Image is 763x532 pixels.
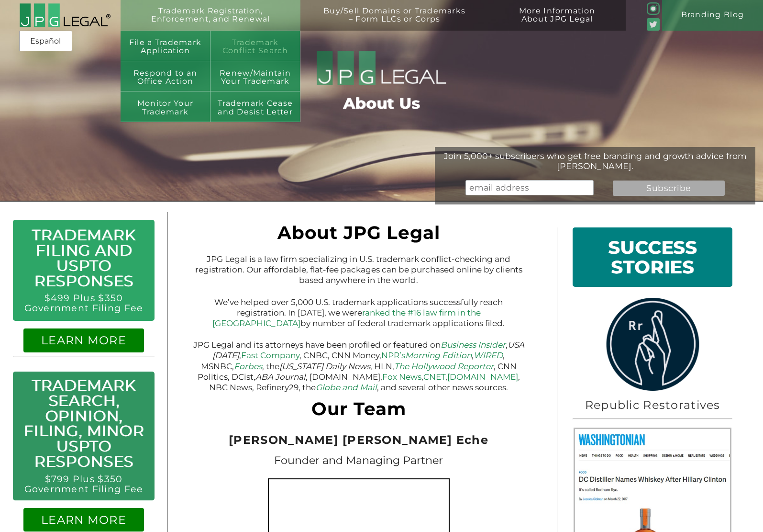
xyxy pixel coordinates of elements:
[121,61,210,92] a: Respond to an Office Action
[191,340,527,392] p: JPG Legal and its attorneys have been profiled or featured on , , , CNBC, CNN Money, , , MSNBC, ,...
[647,2,660,15] img: glyph-logo_May2016-green3-90.png
[613,181,725,196] input: Subscribe
[405,351,472,360] em: Morning Edition
[128,7,293,37] a: Trademark Registration,Enforcement, and Renewal
[24,473,144,495] a: $799 Plus $350 Government Filing Fee
[423,372,445,382] a: CNET
[465,180,594,195] input: email address
[212,340,524,360] em: USA [DATE]
[394,362,494,371] a: The Hollywood Reporter
[229,433,488,447] span: [PERSON_NAME] [PERSON_NAME] Eche
[279,362,370,371] em: [US_STATE] Daily News
[435,151,755,171] div: Join 5,000+ subscribers who get free branding and growth advice from [PERSON_NAME].
[121,31,210,61] a: File a Trademark Application
[300,7,488,37] a: Buy/Sell Domains or Trademarks– Form LLCs or Corps
[191,297,527,328] p: We’ve helped over 5,000 U.S. trademark applications successfully reach registration. In [DATE], w...
[234,362,262,371] a: Forbes
[210,31,300,61] a: Trademark Conflict Search
[121,91,210,122] a: Monitor Your Trademark
[23,376,144,471] a: Trademark Search, Opinion, Filing, Minor USPTO Responses
[441,340,506,350] a: Business Insider
[580,235,725,279] h1: SUCCESS STORIES
[19,3,111,28] img: 2016-logo-black-letters-3-r.png
[316,383,377,392] a: Globe and Mail
[41,333,126,347] a: LEARN MORE
[381,351,472,360] a: NPR’sMorning Edition
[255,372,306,382] em: ABA Journal
[603,298,702,391] img: rrlogo.png
[585,398,720,412] span: Republic Restoratives
[496,7,618,37] a: More InformationAbout JPG Legal
[191,404,527,419] h1: Our Team
[191,227,527,243] h1: About JPG Legal
[647,18,660,31] img: Twitter_Social_Icon_Rounded_Square_Color-mid-green3-90.png
[22,33,69,50] a: Español
[32,226,135,290] a: Trademark Filing and USPTO Responses
[41,513,126,527] a: LEARN MORE
[382,372,421,382] a: Fox News
[210,61,300,92] a: Renew/Maintain Your Trademark
[191,254,527,285] p: JPG Legal is a law firm specializing in U.S. trademark conflict-checking and registration. Our af...
[210,91,300,122] a: Trademark Cease and Desist Letter
[241,351,299,360] a: Fast Company
[274,453,443,467] span: Founder and Managing Partner
[474,351,503,360] a: WIRED
[447,372,518,382] a: [DOMAIN_NAME]
[24,292,144,314] a: $499 Plus $350 Government Filing Fee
